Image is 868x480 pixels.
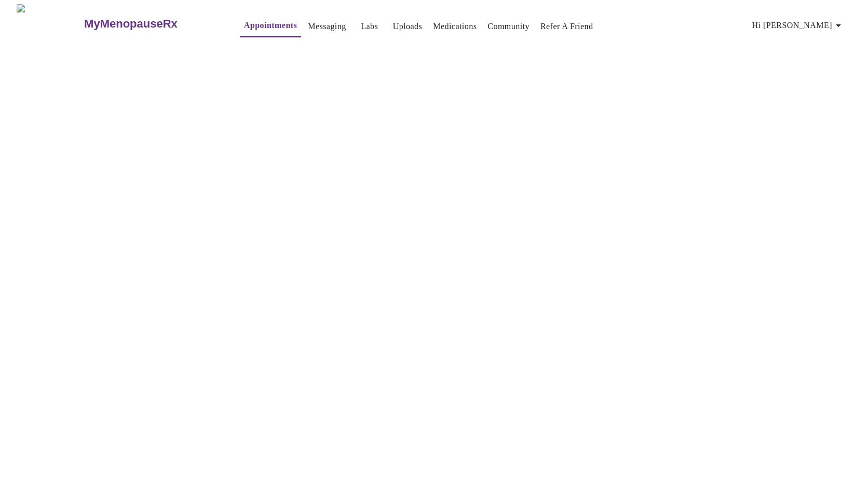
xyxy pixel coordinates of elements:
button: Messaging [304,16,350,37]
img: MyMenopauseRx Logo [17,4,83,43]
button: Refer a Friend [536,16,598,37]
button: Uploads [389,16,427,37]
a: Medications [433,19,477,34]
h3: MyMenopauseRx [84,17,178,31]
a: Appointments [244,18,297,33]
a: Community [487,19,530,34]
button: Medications [429,16,481,37]
button: Hi [PERSON_NAME] [748,15,849,36]
button: Community [483,16,534,37]
a: Refer a Friend [540,19,593,34]
span: Hi [PERSON_NAME] [752,18,845,33]
a: Uploads [393,19,423,34]
a: MyMenopauseRx [83,6,219,42]
a: Messaging [308,19,346,34]
button: Labs [353,16,386,37]
button: Appointments [240,15,301,37]
a: Labs [361,19,378,34]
